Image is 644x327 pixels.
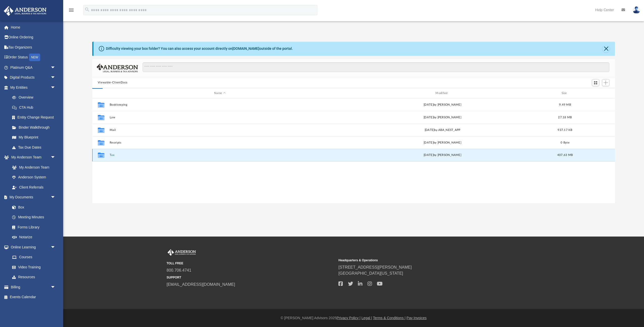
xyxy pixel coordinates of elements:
[4,52,63,63] a: Order StatusNEW
[555,91,575,96] div: Size
[109,154,330,157] button: Tax
[338,271,403,275] a: [GEOGRAPHIC_DATA][US_STATE]
[332,115,553,120] div: [DATE] by [PERSON_NAME]
[332,128,553,132] div: [DATE] by ABA_NEST_APP
[51,62,61,73] span: arrow_drop_down
[109,103,330,106] button: Bookkeeping
[561,141,569,144] span: 0 Byte
[361,316,372,320] a: Legal |
[7,212,61,222] a: Meeting Minutes
[84,7,90,12] i: search
[7,132,61,143] a: My Blueprint
[109,128,330,132] button: Mail
[7,252,61,262] a: Courses
[558,129,572,131] span: 937.17 KB
[92,98,615,203] div: grid
[7,172,61,182] a: Anderson System
[68,7,74,13] i: menu
[373,316,406,320] a: Terms & Conditions |
[338,265,412,269] a: [STREET_ADDRESS][PERSON_NAME]
[29,54,40,61] div: NEW
[167,268,191,272] a: 800.706.4741
[4,82,63,92] a: My Entitiesarrow_drop_down
[602,79,610,86] button: Add
[7,222,58,232] a: Forms Library
[4,242,61,252] a: Online Learningarrow_drop_down
[7,112,63,123] a: Entity Change Request
[559,103,571,106] span: 9.49 MB
[7,162,58,172] a: My Anderson Team
[577,91,613,96] div: id
[51,192,61,203] span: arrow_drop_down
[95,91,107,96] div: id
[557,154,573,157] span: 407.63 MB
[7,202,58,212] a: Box
[332,103,553,107] div: [DATE] by [PERSON_NAME]
[143,62,610,72] input: Search files and folders
[332,153,553,158] div: [DATE] by [PERSON_NAME]
[332,141,553,145] div: [DATE] by [PERSON_NAME]
[51,282,61,292] span: arrow_drop_down
[68,10,74,13] a: menu
[109,116,330,119] button: Law
[7,182,61,192] a: Client Referrals
[7,232,61,242] a: Notarize
[4,282,63,292] a: Billingarrow_drop_down
[7,92,63,103] a: Overview
[7,272,61,282] a: Resources
[592,79,600,86] button: Switch to Grid View
[7,262,58,272] a: Video Training
[51,242,61,252] span: arrow_drop_down
[4,42,63,52] a: Tax Organizers
[4,152,61,162] a: My Anderson Teamarrow_drop_down
[51,152,61,163] span: arrow_drop_down
[232,46,259,51] a: [DOMAIN_NAME]
[167,275,335,280] small: SUPPORT
[4,292,63,302] a: Events Calendar
[338,258,507,263] small: Headquarters & Operations
[7,102,63,112] a: CTA Hub
[337,316,361,320] a: Privacy Policy |
[167,261,335,266] small: TOLL FREE
[332,91,553,96] div: Modified
[4,62,63,73] a: Platinum Q&Aarrow_drop_down
[109,141,330,144] button: Receipts
[633,6,640,14] img: User Pic
[167,282,235,287] a: [EMAIL_ADDRESS][DOMAIN_NAME]
[98,80,128,85] button: Viewable-ClientDocs
[2,6,48,16] img: Anderson Advisors Platinum Portal
[4,22,63,32] a: Home
[109,91,330,96] div: Name
[4,73,63,83] a: Digital Productsarrow_drop_down
[4,192,61,202] a: My Documentsarrow_drop_down
[51,82,61,93] span: arrow_drop_down
[63,315,644,321] div: © [PERSON_NAME] Advisors 2025
[7,122,63,132] a: Binder Walkthrough
[603,45,610,52] button: Close
[7,142,63,152] a: Tax Due Dates
[106,46,293,51] div: Difficulty viewing your box folder? You can also access your account directly on outside of the p...
[51,73,61,83] span: arrow_drop_down
[167,249,197,256] img: Anderson Advisors Platinum Portal
[558,116,572,119] span: 27.18 MB
[406,316,426,320] a: Pay Invoices
[4,32,63,42] a: Online Ordering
